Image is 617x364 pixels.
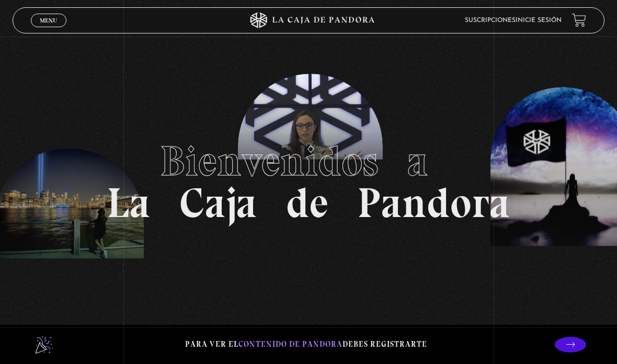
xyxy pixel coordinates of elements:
span: Bienvenidos a [160,136,457,186]
a: Inicie sesión [516,17,562,24]
p: Para ver el debes registrarte [185,337,427,351]
a: View your shopping cart [572,13,586,27]
a: Suscripciones [465,17,516,24]
span: contenido de Pandora [238,339,342,349]
h1: La Caja de Pandora [107,140,510,224]
span: Cerrar [37,26,61,33]
span: Menu [40,17,57,24]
